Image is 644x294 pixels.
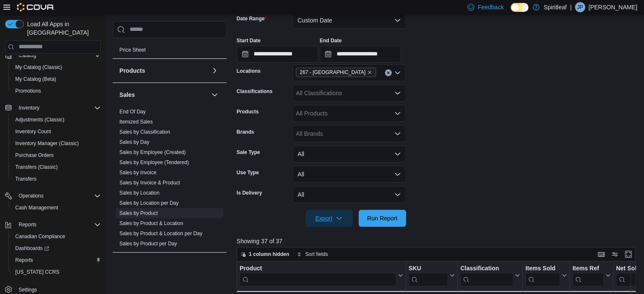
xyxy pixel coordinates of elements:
button: Items Ref [572,264,611,286]
h3: Products [119,66,145,75]
a: Adjustments (Classic) [12,115,68,125]
span: Sales by Product per Day [119,240,177,247]
button: Keyboard shortcuts [596,249,606,259]
span: Transfers [12,174,101,184]
span: Catalog [15,50,101,60]
label: Use Type [237,169,259,176]
span: Inventory Count [12,126,101,137]
button: Catalog [2,49,104,61]
button: Operations [15,191,47,201]
a: Transfers (Classic) [12,162,61,172]
span: Operations [19,192,44,199]
button: Sales [210,90,220,100]
span: Sales by Classification [119,129,170,135]
a: Sales by Location [119,190,160,196]
span: 1 column hidden [249,251,289,258]
button: Product [240,264,403,286]
span: Adjustments (Classic) [12,115,101,125]
button: Remove 267 - Cold Lake from selection in this group [367,70,372,75]
button: Reports [2,219,104,231]
p: Showing 37 of 37 [237,237,640,245]
a: Purchase Orders [12,150,57,160]
input: Press the down key to open a popover containing a calendar. [320,46,401,63]
span: Adjustments (Classic) [15,116,64,123]
a: Sales by Employee (Created) [119,149,186,155]
span: 267 - Cold Lake [296,68,376,77]
button: My Catalog (Beta) [8,73,104,85]
button: Pricing [210,28,220,38]
p: Spiritleaf [544,2,567,12]
a: My Catalog (Classic) [12,62,66,72]
a: Sales by Product per Day [119,241,177,247]
span: Canadian Compliance [15,233,65,240]
a: Sales by Product & Location [119,220,183,226]
div: Items Sold [525,264,560,272]
div: SKU [409,264,448,272]
span: Purchase Orders [12,150,101,160]
button: Sort fields [293,249,331,259]
span: Load All Apps in [GEOGRAPHIC_DATA] [24,20,101,37]
span: Inventory [19,104,39,111]
button: Open list of options [394,130,401,137]
label: Start Date [237,37,261,44]
span: Inventory Manager (Classic) [15,140,79,147]
label: End Date [320,37,342,44]
button: Products [210,66,220,76]
label: Locations [237,68,261,74]
a: Sales by Product [119,210,158,216]
span: Inventory Count [15,128,51,135]
a: Sales by Location per Day [119,200,179,206]
button: 1 column hidden [237,249,293,259]
span: Promotions [15,88,41,94]
span: Canadian Compliance [12,231,101,242]
span: Sales by Employee (Created) [119,149,186,156]
a: Dashboards [12,243,53,253]
span: End Of Day [119,108,146,115]
span: Transfers (Classic) [15,164,58,170]
div: SKU URL [409,264,448,286]
button: Promotions [8,85,104,97]
span: Settings [19,286,37,293]
span: Catalog [19,52,36,59]
input: Dark Mode [511,3,528,12]
span: JP [577,2,583,12]
span: Sales by Invoice & Product [119,179,180,186]
a: Dashboards [8,242,104,254]
span: Run Report [367,214,398,223]
span: Reports [19,221,36,228]
span: Dashboards [12,243,101,253]
span: Promotions [12,86,101,96]
button: Products [119,66,208,75]
button: Custom Date [293,12,406,29]
button: Open list of options [394,69,401,76]
button: Enter fullscreen [623,249,633,259]
label: Classifications [237,88,273,95]
a: My Catalog (Beta) [12,74,60,84]
span: Itemized Sales [119,118,153,125]
span: Inventory Manager (Classic) [12,138,101,148]
a: Sales by Day [119,139,149,145]
span: Inventory [15,103,101,113]
a: End Of Day [119,109,146,115]
span: Sales by Location per Day [119,200,179,206]
button: Canadian Compliance [8,231,104,242]
button: Sales [119,91,208,99]
div: Items Ref [572,264,604,286]
a: Sales by Employee (Tendered) [119,159,189,165]
span: Cash Management [15,204,58,211]
button: Inventory [2,102,104,114]
a: Inventory Manager (Classic) [12,138,82,148]
label: Date Range [237,15,267,22]
button: All [293,146,406,162]
button: Inventory Manager (Classic) [8,137,104,149]
span: My Catalog (Classic) [12,62,101,72]
span: Sales by Product & Location [119,220,183,227]
button: Inventory Count [8,126,104,137]
span: Reports [15,257,33,264]
p: | [570,2,572,12]
a: [US_STATE] CCRS [12,267,63,277]
p: [PERSON_NAME] [589,2,637,12]
h3: Sales [119,91,135,99]
span: 267 - [GEOGRAPHIC_DATA] [300,68,365,77]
